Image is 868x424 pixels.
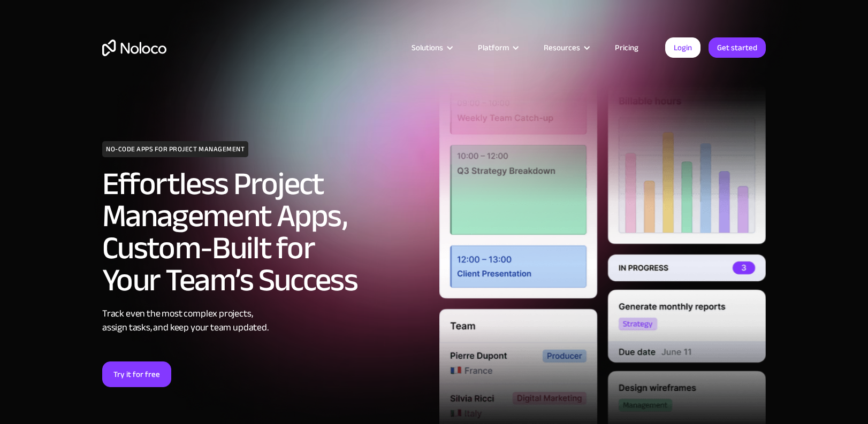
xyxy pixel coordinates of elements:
div: Track even the most complex projects, assign tasks, and keep your team updated. [102,307,429,335]
div: Resources [544,41,580,55]
a: Get started [709,37,766,58]
a: home [102,40,166,56]
h1: NO-CODE APPS FOR PROJECT MANAGEMENT [102,141,248,157]
div: Solutions [398,41,465,55]
a: Login [665,37,701,58]
div: Platform [465,41,530,55]
h2: Effortless Project Management Apps, Custom-Built for Your Team’s Success [102,168,429,296]
a: Pricing [601,41,652,55]
a: Try it for free [102,361,171,387]
div: Platform [478,41,509,55]
div: Solutions [412,41,443,55]
div: Resources [530,41,601,55]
